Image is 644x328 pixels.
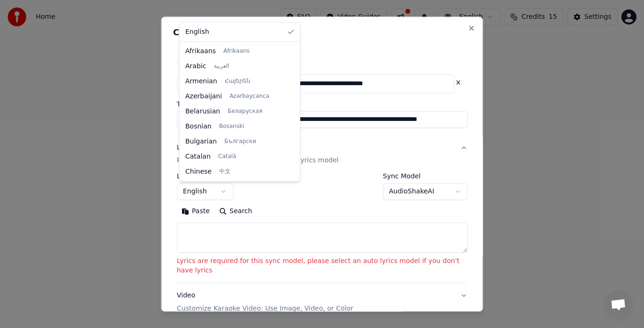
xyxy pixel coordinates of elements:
span: Belarusian [185,107,220,116]
span: Bosnian [185,122,212,131]
span: English [185,27,209,37]
span: Հայերեն [225,78,250,85]
span: Chinese [185,167,212,176]
span: العربية [214,63,229,70]
span: Afrikaans [223,48,250,55]
span: Azerbaijani [185,92,222,101]
span: 中文 [219,168,231,176]
span: Armenian [185,77,217,86]
span: Afrikaans [185,47,216,56]
span: Arabic [185,62,206,71]
span: Беларуская [228,108,263,115]
span: Bosanski [219,123,244,130]
span: Català [218,153,236,160]
span: Български [224,138,256,145]
span: Bulgarian [185,137,217,146]
span: Azərbaycanca [230,93,269,100]
span: Catalan [185,152,211,161]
